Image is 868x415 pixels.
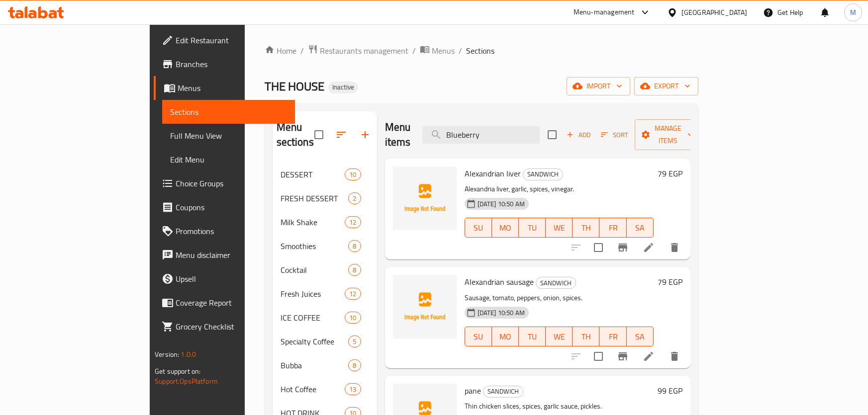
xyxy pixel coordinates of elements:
span: Menus [178,82,287,94]
span: Restaurants management [320,45,408,57]
h2: Menu sections [277,120,314,150]
a: Coverage Report [154,291,294,315]
button: delete [663,236,686,259]
button: FR [599,327,626,346]
span: pane [465,383,481,398]
span: [DATE] 10:50 AM [474,199,529,209]
span: 8 [349,265,360,275]
span: Sort items [594,127,635,143]
div: FRESH DESSERT2 [273,186,377,210]
a: Coupons [154,195,294,219]
span: Fresh Juices [281,288,345,300]
li: / [459,45,462,57]
span: Add item [563,127,594,143]
button: FR [599,218,626,238]
img: Alexandrian sausage [393,275,457,338]
span: Sections [170,106,287,118]
span: Upsell [176,273,287,285]
span: 2 [349,194,360,203]
span: Edit Menu [170,154,287,166]
span: SU [469,330,488,344]
button: Sort [598,127,631,143]
span: Coupons [176,201,287,213]
div: Hot Coffee13 [273,377,377,401]
button: Add [563,127,594,143]
button: SU [465,218,492,238]
span: FR [603,221,622,235]
span: THE HOUSE [265,75,324,97]
a: Sections [162,100,294,124]
span: Hot Coffee [281,383,345,395]
div: Fresh Juices12 [273,282,377,306]
button: Manage items [635,119,701,150]
span: Choice Groups [176,177,287,189]
button: delete [663,344,686,368]
span: TH [577,330,595,344]
div: SANDWICH [483,386,523,398]
button: MO [492,327,519,346]
span: export [642,80,690,92]
a: Menu disclaimer [154,243,294,267]
li: / [300,45,304,57]
button: TU [519,327,546,346]
span: Menus [432,45,455,57]
a: Promotions [154,219,294,243]
span: 8 [349,361,360,370]
span: SA [631,221,650,235]
span: SU [469,221,488,235]
h6: 99 EGP [658,384,682,398]
div: SANDWICH [536,277,576,289]
span: Get support on: [155,365,200,378]
span: 10 [345,170,360,179]
span: Promotions [176,225,287,237]
a: Edit menu item [643,350,655,362]
button: MO [492,218,519,238]
p: Sausage, tomato, peppers, onion, spices. [465,292,654,304]
div: ICE COFFEE10 [273,306,377,330]
span: WE [550,330,569,344]
div: FRESH DESSERT [281,192,349,204]
span: Sections [466,45,494,57]
a: Edit menu item [643,242,655,253]
span: [DATE] 10:50 AM [474,308,529,318]
span: Version: [155,348,179,361]
button: TH [573,218,599,238]
div: Smoothies8 [273,234,377,258]
div: items [348,240,361,252]
a: Menus [420,44,455,57]
button: SA [627,327,654,346]
a: Choice Groups [154,171,294,195]
span: TU [523,221,542,235]
button: TH [573,327,599,346]
span: Specialty Coffee [281,335,349,347]
span: Sort [601,129,628,141]
button: Branch-specific-item [611,236,635,259]
span: Add [565,129,592,141]
a: Restaurants management [308,44,408,57]
span: 12 [345,289,360,299]
span: Grocery Checklist [176,321,287,332]
span: MO [496,221,515,235]
a: Edit Menu [162,148,294,171]
button: Branch-specific-item [611,344,635,368]
span: TU [523,330,542,344]
span: import [575,80,622,92]
button: TU [519,218,546,238]
a: Menus [154,76,294,100]
span: Milk Shake [281,216,345,228]
span: Coverage Report [176,297,287,309]
input: search [422,126,540,144]
span: Alexandrian liver [465,166,521,181]
h6: 79 EGP [658,166,682,180]
h6: 79 EGP [658,275,682,289]
span: Edit Restaurant [176,34,287,46]
span: SANDWICH [536,277,576,289]
div: items [345,288,361,300]
span: ICE COFFEE [281,312,345,324]
span: Select to update [588,237,609,258]
button: SA [627,218,654,238]
span: MO [496,330,515,344]
button: WE [546,218,573,238]
span: Cocktail [281,264,349,276]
